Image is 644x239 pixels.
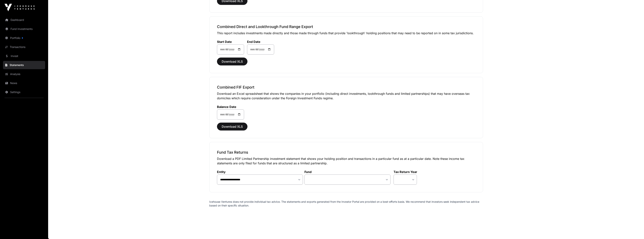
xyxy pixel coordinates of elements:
p: Download a PDF Limited Partnership investment statement that shows your holding position and tran... [217,156,475,165]
label: End Date [247,40,274,44]
p: Icehouse Ventures does not provide individual tax advice. The statements and exports generated fr... [209,200,483,207]
h3: Combined Direct and Lookthrough Fund Range Export [217,24,475,29]
button: Download XLS [217,123,247,131]
h3: Combined FIF Export [217,85,475,90]
span: Download XLS [222,124,243,129]
a: Transactions [3,43,45,51]
label: Entity [217,170,303,174]
a: Statements [3,61,45,69]
a: Settings [3,88,45,96]
p: This report includes investments made directly and those made through funds that provide 'lookthr... [217,31,475,35]
button: Download XLS [217,58,247,65]
a: Portfolio [3,34,45,42]
a: Invest [3,52,45,60]
a: Dashboard [3,16,45,24]
label: Start Date [217,40,244,44]
a: Analysis [3,70,45,78]
a: News [3,79,45,87]
p: Download an Excel spreadsheet that shows the companies in your portfolio (including direct invest... [217,91,475,100]
h3: Fund Tax Returns [217,150,475,155]
label: Fund [304,170,391,174]
label: Tax Return Year [394,170,417,174]
label: Balance Date [217,105,244,109]
iframe: Chat Widget [625,221,644,239]
span: Download XLS [222,59,243,64]
a: Fund Investments [3,25,45,33]
img: Icehouse Ventures Logo [5,4,35,11]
